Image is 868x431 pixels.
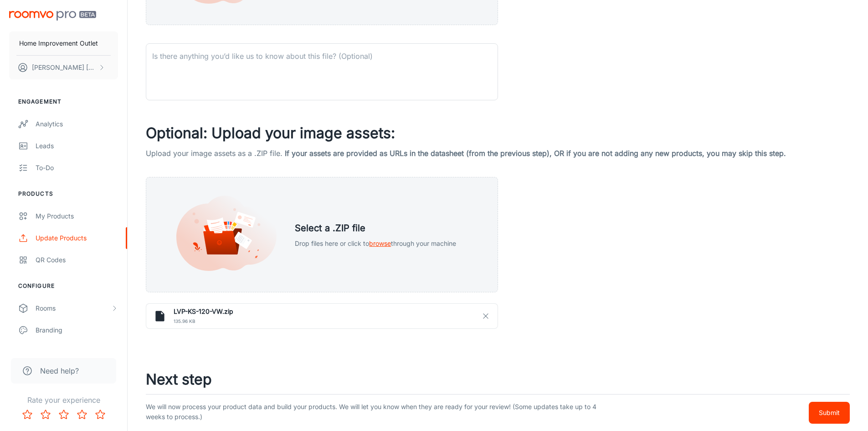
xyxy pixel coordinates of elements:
h3: Next step [146,369,850,390]
h6: LVP-KS-120-VW.zip [174,306,490,317]
div: Select a .ZIP fileDrop files here or click tobrowsethrough your machine [146,177,498,292]
p: [PERSON_NAME] [PERSON_NAME] [32,62,96,73]
h3: Optional: Upload your image assets: [146,122,850,144]
div: Rooms [36,303,111,313]
div: Update Products [36,233,118,243]
p: Upload your image assets as a .ZIP file. [146,148,850,159]
p: Submit [819,408,840,418]
span: Need help? [40,365,79,376]
p: We will now process your product data and build your products. We will let you know when they are... [146,402,603,424]
p: Drop files here or click to through your machine [295,239,456,249]
h5: Select a .ZIP file [295,221,456,235]
p: Home Improvement Outlet [19,38,98,48]
button: Rate 5 star [91,405,109,424]
button: Rate 2 star [36,405,55,424]
div: Analytics [36,119,118,129]
button: Rate 3 star [55,405,73,424]
div: Leads [36,141,118,151]
button: Rate 4 star [73,405,91,424]
div: Branding [36,325,118,335]
span: 135.96 kB [174,317,490,326]
button: Rate 1 star [18,405,36,424]
div: To-do [36,163,118,173]
button: Submit [809,402,850,424]
div: My Products [36,211,118,221]
span: If your assets are provided as URLs in the datasheet (from the previous step), OR if you are not ... [285,149,786,158]
div: Texts [36,347,118,357]
div: QR Codes [36,255,118,265]
p: Rate your experience [7,395,120,405]
button: Home Improvement Outlet [9,31,118,55]
img: Roomvo PRO Beta [9,11,96,21]
span: browse [369,239,391,247]
button: [PERSON_NAME] [PERSON_NAME] [9,56,118,79]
